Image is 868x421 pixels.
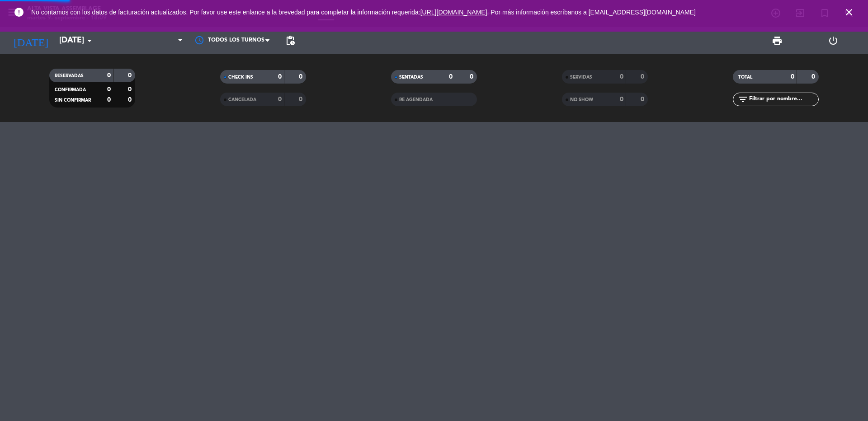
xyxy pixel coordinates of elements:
[737,94,748,105] i: filter_list
[470,74,475,80] strong: 0
[278,96,282,103] strong: 0
[772,35,783,46] span: print
[278,74,282,80] strong: 0
[620,96,623,103] strong: 0
[420,9,487,16] a: [URL][DOMAIN_NAME]
[641,96,646,103] strong: 0
[55,98,91,103] span: SIN CONFIRMAR
[31,9,696,16] span: No contamos con los datos de facturación actualizados. Por favor use este enlance a la brevedad p...
[641,74,646,80] strong: 0
[844,7,854,18] i: close
[107,97,111,103] strong: 0
[811,74,817,80] strong: 0
[84,35,95,46] i: arrow_drop_down
[748,94,818,104] input: Filtrar por nombre...
[55,88,86,92] span: CONFIRMADA
[487,9,696,16] a: . Por más información escríbanos a [EMAIL_ADDRESS][DOMAIN_NAME]
[299,96,304,103] strong: 0
[14,7,24,18] i: error
[570,75,592,80] span: SERVIDAS
[791,74,794,80] strong: 0
[228,75,253,80] span: CHECK INS
[128,86,133,93] strong: 0
[570,98,593,102] span: NO SHOW
[128,97,133,103] strong: 0
[805,27,861,54] div: LOG OUT
[55,74,84,78] span: RESERVADAS
[285,35,296,46] span: pending_actions
[128,72,133,79] strong: 0
[299,74,304,80] strong: 0
[399,98,433,102] span: RE AGENDADA
[7,31,55,51] i: [DATE]
[399,75,423,80] span: SENTADAS
[107,72,111,79] strong: 0
[228,98,256,102] span: CANCELADA
[738,75,752,80] span: TOTAL
[449,74,453,80] strong: 0
[828,35,839,46] i: power_settings_new
[620,74,623,80] strong: 0
[107,86,111,93] strong: 0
